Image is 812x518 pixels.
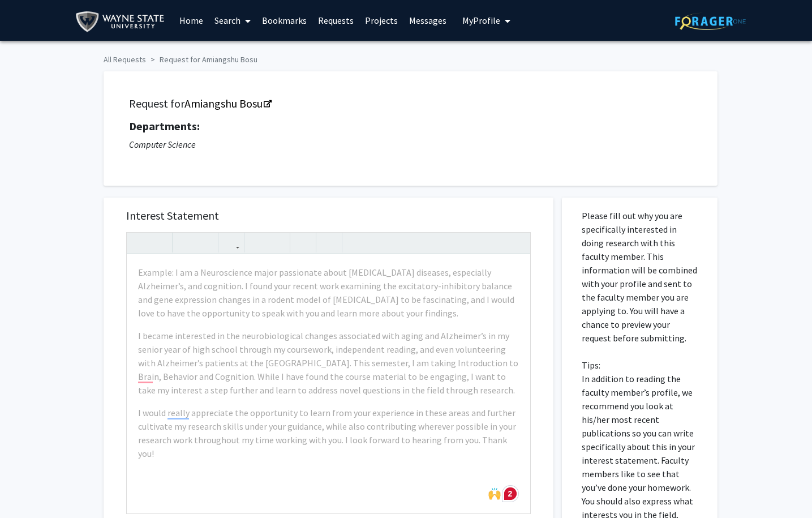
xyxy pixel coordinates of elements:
a: Projects [359,1,403,40]
a: Requests [312,1,359,40]
button: Unordered list [247,233,267,252]
a: Messages [403,1,452,40]
a: Search [209,1,256,40]
strong: Departments: [129,119,200,133]
h5: Request for [129,97,692,110]
a: Opens in a new tab [184,96,270,110]
h5: Interest Statement [126,209,531,222]
li: Request for Amiangshu Bosu [146,54,257,66]
ol: breadcrumb [104,49,709,66]
iframe: Chat [8,467,48,510]
button: Fullscreen [508,233,527,252]
span: My Profile [462,15,500,26]
p: I became interested in the neurobiological changes associated with aging and Alzheimer’s in my se... [138,329,519,397]
button: Emphasis (Ctrl + I) [149,233,169,252]
button: Remove format [293,233,313,252]
p: I would really appreciate the opportunity to learn from your experience in these areas and furthe... [138,406,519,460]
div: Note to users with screen readers: Please press Alt+0 or Option+0 to deactivate our accessibility... [127,254,530,513]
button: Insert horizontal rule [319,233,339,252]
a: Home [174,1,209,40]
button: Link [221,233,241,252]
a: All Requests [104,54,146,65]
a: Bookmarks [256,1,312,40]
button: Ordered list [267,233,287,252]
button: Strong (Ctrl + B) [130,233,149,252]
img: Wayne State University Logo [75,9,170,35]
i: Computer Science [129,139,196,150]
button: Superscript [175,233,195,252]
p: Example: I am a Neuroscience major passionate about [MEDICAL_DATA] diseases, especially Alzheimer... [138,266,519,320]
img: ForagerOne Logo [675,12,746,30]
button: Subscript [195,233,215,252]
